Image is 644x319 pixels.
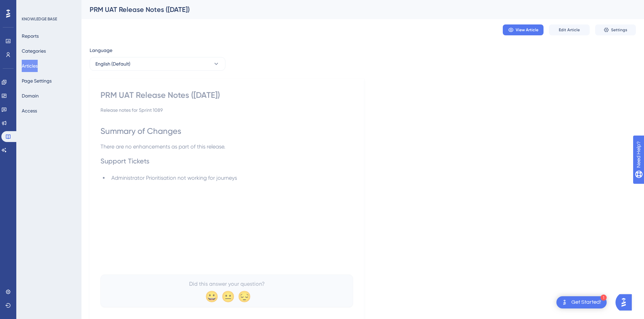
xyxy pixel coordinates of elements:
button: Reports [22,30,39,42]
div: Open Get Started! checklist, remaining modules: 1 [556,296,607,308]
span: Support Tickets [100,157,149,165]
div: PRM UAT Release Notes ([DATE]) [100,90,353,101]
button: English (Default) [90,57,225,71]
span: View Article [516,27,538,33]
span: Did this answer your question? [189,280,265,288]
div: Release notes for Sprint 1089 [100,106,353,114]
div: KNOWLEDGE BASE [22,16,57,22]
button: Edit Article [549,24,590,35]
span: Administrator Prioritisation not working for journeys [111,175,237,181]
span: Edit Article [559,27,580,33]
button: Articles [22,60,38,72]
img: launcher-image-alternative-text [560,298,569,306]
span: Summary of Changes [100,126,181,136]
iframe: UserGuiding AI Assistant Launcher [615,292,636,313]
div: PRM UAT Release Notes ([DATE]) [90,5,619,14]
div: 1 [601,295,607,301]
div: Get Started! [571,299,601,306]
span: There are no enhancements as part of this release. [100,143,225,150]
button: Settings [595,24,636,35]
button: Access [22,105,37,117]
span: English (Default) [95,60,130,68]
span: Language [90,46,112,54]
span: Need Help? [16,2,42,10]
button: Page Settings [22,75,52,87]
button: Domain [22,90,39,102]
span: Settings [611,27,627,33]
button: View Article [503,24,544,35]
button: Categories [22,45,46,57]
